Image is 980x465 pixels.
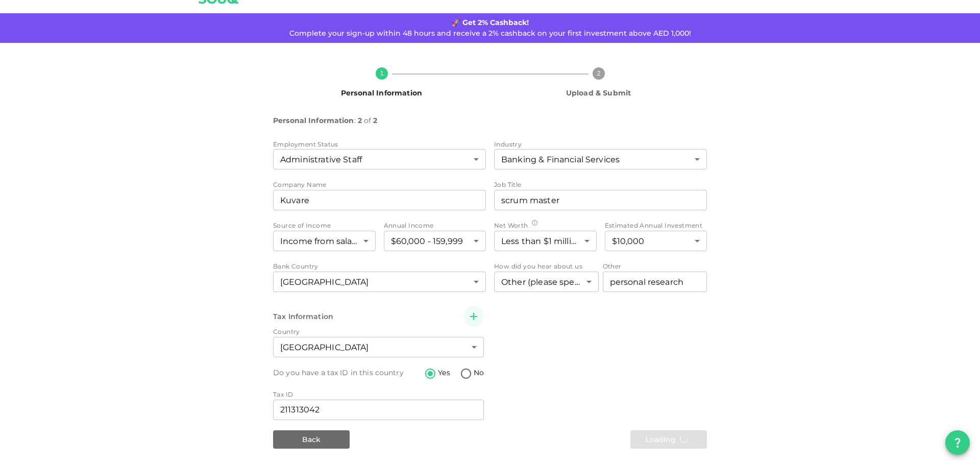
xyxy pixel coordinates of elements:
div: netWorth [494,231,597,251]
div: professionalLevel [273,149,486,169]
span: Source of Income [273,222,331,229]
div: bankCountry [273,272,486,292]
span: Estimated Annual Investment [605,222,703,229]
span: Bank Country [273,262,318,270]
span: Tax ID [273,390,293,398]
span: How did you hear about us [494,262,582,270]
span: Net Worth [494,222,528,229]
span: Personal Information [341,88,422,97]
div: howHearAboutUs [494,272,599,292]
strong: 🚀 Get 2% Cashback! [452,18,529,27]
span: : [354,114,356,127]
span: Yes [438,368,450,378]
span: Annual Income [384,222,434,229]
span: 2 [358,114,362,127]
span: No [474,368,484,378]
button: question [945,430,970,455]
text: 1 [380,70,383,77]
input: taxResidencies.0.taxId [273,400,484,420]
div: fundingSourceOfInvestment [273,231,376,251]
span: Tax Information [273,312,333,321]
span: of [364,114,371,127]
span: Job Title [494,181,522,188]
span: Industry [494,140,522,148]
span: Personal Information [273,114,354,127]
div: Country [273,337,484,357]
input: companyName [273,190,486,210]
span: Other [603,262,622,270]
span: Country [273,328,300,335]
text: 2 [597,70,600,77]
div: Do you have a tax ID in this country [273,368,404,378]
span: 2 [373,114,377,127]
span: Employment Status [273,140,338,148]
span: Complete your sign-up within 48 hours and receive a 2% cashback on your first investment above AE... [289,29,691,38]
div: annualIncome [384,231,486,251]
input: howDidHearAboutUs.valueSpecified [603,272,707,292]
input: jobTitle [494,190,707,210]
div: estimatedYearlyInvestment [605,231,707,251]
span: Upload & Submit [566,88,631,97]
div: industry [494,149,707,169]
span: Company Name [273,181,327,188]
